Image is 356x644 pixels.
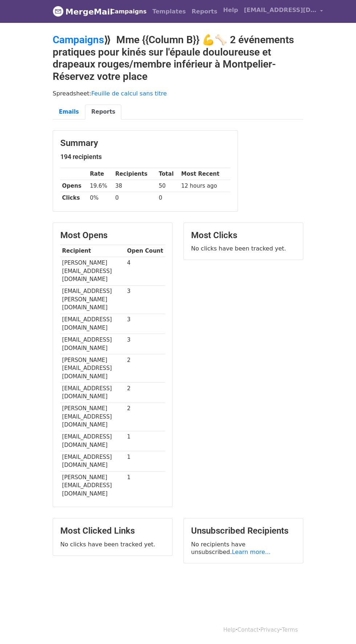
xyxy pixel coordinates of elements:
td: 2 [125,382,165,403]
th: Recipients [114,168,157,180]
td: 19.6% [88,180,114,192]
td: [PERSON_NAME][EMAIL_ADDRESS][DOMAIN_NAME] [60,471,125,500]
td: 3 [125,314,165,334]
p: Spreadsheet: [53,90,303,97]
td: 4 [125,257,165,285]
a: Terms [282,627,298,633]
a: Contact [238,627,259,633]
td: [EMAIL_ADDRESS][PERSON_NAME][DOMAIN_NAME] [60,285,125,314]
p: No clicks have been tracked yet. [191,245,296,252]
a: Learn more... [232,549,271,555]
td: 2 [125,403,165,431]
th: Open Count [125,245,165,257]
td: [EMAIL_ADDRESS][DOMAIN_NAME] [60,334,125,354]
h2: ⟫ Mme {{Column B}} 💪🦴 2 événements pratiques pour kinés sur l'épaule douloureuse et drapeaux roug... [53,34,303,82]
h3: Unsubscribed Recipients [191,526,296,536]
a: Feuille de calcul sans titre [91,90,167,97]
td: [PERSON_NAME][EMAIL_ADDRESS][DOMAIN_NAME] [60,403,125,431]
h3: Most Clicks [191,230,296,241]
a: Emails [53,105,85,119]
td: 3 [125,285,165,314]
td: [PERSON_NAME][EMAIL_ADDRESS][DOMAIN_NAME] [60,354,125,382]
h3: Summary [60,138,230,148]
a: Campaigns [53,34,104,46]
th: Opens [60,180,88,192]
h3: Most Clicked Links [60,526,165,536]
p: No clicks have been tracked yet. [60,541,165,548]
td: [EMAIL_ADDRESS][DOMAIN_NAME] [60,314,125,334]
td: 50 [157,180,179,192]
a: Reports [85,105,121,119]
a: [EMAIL_ADDRESS][DOMAIN_NAME] [241,3,326,20]
td: 1 [125,451,165,472]
span: [EMAIL_ADDRESS][DOMAIN_NAME] [244,6,316,15]
td: [PERSON_NAME][EMAIL_ADDRESS][DOMAIN_NAME] [60,257,125,285]
td: 0% [88,192,114,204]
td: [EMAIL_ADDRESS][DOMAIN_NAME] [60,451,125,472]
td: [EMAIL_ADDRESS][DOMAIN_NAME] [60,431,125,451]
a: Reports [189,4,221,19]
th: Clicks [60,192,88,204]
th: Recipient [60,245,125,257]
a: MergeMail [53,4,102,19]
td: 2 [125,354,165,382]
td: 0 [114,192,157,204]
th: Total [157,168,179,180]
td: [EMAIL_ADDRESS][DOMAIN_NAME] [60,382,125,403]
td: 1 [125,431,165,451]
p: No recipients have unsubscribed. [191,541,296,556]
a: Privacy [260,627,280,633]
td: 12 hours ago [179,180,230,192]
a: Help [220,3,241,17]
th: Rate [88,168,114,180]
a: Help [223,627,236,633]
img: MergeMail logo [53,6,64,17]
h5: 194 recipients [60,153,230,161]
td: 3 [125,334,165,354]
td: 38 [114,180,157,192]
a: Templates [149,4,189,19]
th: Most Recent [179,168,230,180]
td: 1 [125,471,165,500]
h3: Most Opens [60,230,165,241]
td: 0 [157,192,179,204]
a: Campaigns [108,4,149,19]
